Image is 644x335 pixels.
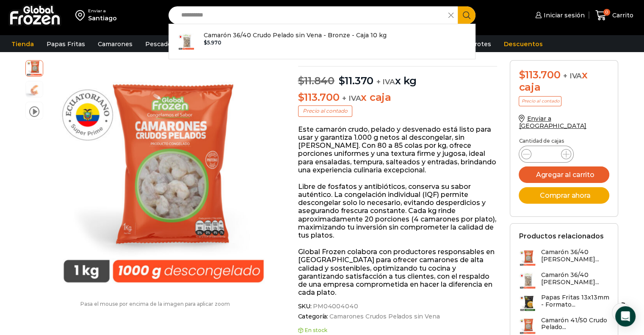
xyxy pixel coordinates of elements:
[458,6,475,24] button: Search button
[298,183,498,239] p: Libre de fosfatos y antibióticos, conserva su sabor auténtico. La congelación individual (IQF) pe...
[298,303,498,310] span: SKU:
[204,30,387,40] p: Camarón 36/40 Crudo Pelado sin Vena - Bronze - Caja 10 kg
[342,94,361,102] span: + IVA
[298,91,304,103] span: $
[519,249,609,267] a: Camarón 36/40 [PERSON_NAME]...
[25,301,285,307] p: Pasa el mouse por encima de la imagen para aplicar zoom
[298,125,498,174] p: Este camarón crudo, pelado y desvenado está listo para usar y garantiza 1.000 g netos al desconge...
[26,59,43,76] span: PM04004040
[519,271,609,290] a: Camarón 36/40 [PERSON_NAME]...
[169,28,475,55] a: Camarón 36/40 Crudo Pelado sin Vena - Bronze - Caja 10 kg $5.970
[339,75,345,87] span: $
[298,91,498,104] p: x caja
[519,232,603,240] h2: Productos relacionados
[376,78,395,86] span: + IVA
[519,138,609,144] p: Cantidad de cajas
[75,8,88,22] img: address-field-icon.svg
[615,306,636,327] div: Open Intercom Messenger
[7,36,38,52] a: Tienda
[500,36,547,52] a: Descuentos
[298,75,334,87] bdi: 11.840
[456,36,495,52] a: Abarrotes
[42,36,89,52] a: Papas Fritas
[298,91,340,103] bdi: 113.700
[519,317,609,335] a: Camarón 41/50 Crudo Pelado...
[541,249,609,263] h3: Camarón 36/40 [PERSON_NAME]...
[339,75,373,87] bdi: 11.370
[533,7,585,24] a: Iniciar sesión
[298,248,498,296] p: Global Frozen colabora con productores responsables en [GEOGRAPHIC_DATA] para ofrecer camarones d...
[298,313,498,320] span: Categoría:
[519,166,609,183] button: Agregar al carrito
[298,327,498,333] p: En stock
[519,187,609,204] button: Comprar ahora
[538,148,554,160] input: Product quantity
[519,115,586,130] a: Enviar a [GEOGRAPHIC_DATA]
[541,271,609,286] h3: Camarón 36/40 [PERSON_NAME]...
[593,6,636,25] a: 0 Carrito
[519,69,525,81] span: $
[298,75,304,87] span: $
[204,39,221,46] bdi: 5.970
[519,69,609,94] div: x caja
[542,11,585,19] span: Iniciar sesión
[298,105,352,116] p: Precio al contado
[519,96,561,106] p: Precio al contado
[298,66,498,87] p: x kg
[541,317,609,331] h3: Camarón 41/50 Crudo Pelado...
[26,81,43,98] span: camaron-sin-cascara
[519,69,560,81] bdi: 113.700
[88,14,117,22] div: Santiago
[563,72,582,80] span: + IVA
[541,294,609,308] h3: Papas Fritas 13x13mm - Formato...
[603,9,610,16] span: 0
[328,313,439,320] a: Camarones Crudos Pelados sin Vena
[312,303,358,310] span: PM04004040
[610,11,633,19] span: Carrito
[94,36,137,52] a: Camarones
[204,39,207,46] span: $
[519,294,609,312] a: Papas Fritas 13x13mm - Formato...
[88,8,117,14] div: Enviar a
[141,36,213,52] a: Pescados y Mariscos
